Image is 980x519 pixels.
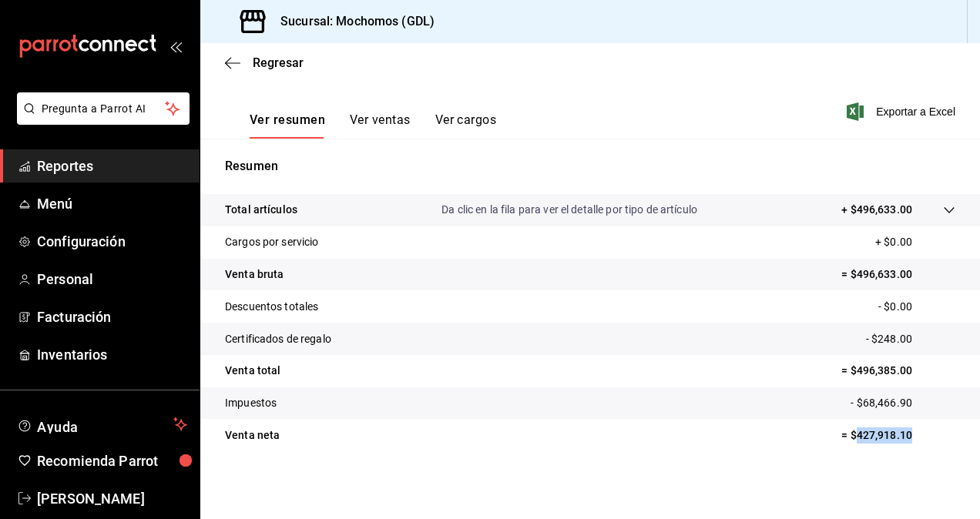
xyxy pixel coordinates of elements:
[850,102,955,121] button: Exportar a Excel
[841,202,912,218] p: + $496,633.00
[225,363,280,379] p: Venta total
[225,331,331,347] p: Certificados de regalo
[250,112,325,139] button: Ver resumen
[350,112,411,139] button: Ver ventas
[225,202,297,218] p: Total artículos
[268,12,435,31] h3: Sucursal: Mochomos (GDL)
[225,427,280,444] p: Venta neta
[37,450,187,471] span: Recomienda Parrot
[225,55,304,70] button: Regresar
[169,40,182,52] button: open_drawer_menu
[37,156,187,176] span: Reportes
[225,157,955,176] p: Resumen
[841,266,955,283] p: = $496,633.00
[42,101,166,117] span: Pregunta a Parrot AI
[37,269,187,290] span: Personal
[435,112,497,139] button: Ver cargos
[17,92,190,125] button: Pregunta a Parrot AI
[225,266,284,283] p: Venta bruta
[37,193,187,214] span: Menú
[878,299,955,315] p: - $0.00
[841,427,955,444] p: = $427,918.10
[250,112,496,139] div: navigation tabs
[866,331,955,347] p: - $248.00
[225,395,277,411] p: Impuestos
[37,415,167,434] span: Ayuda
[225,299,318,315] p: Descuentos totales
[37,231,187,252] span: Configuración
[11,112,190,128] a: Pregunta a Parrot AI
[841,363,955,379] p: = $496,385.00
[875,234,955,250] p: + $0.00
[37,306,187,327] span: Facturación
[37,488,187,509] span: [PERSON_NAME]
[37,344,187,365] span: Inventarios
[441,202,697,218] p: Da clic en la fila para ver el detalle por tipo de artículo
[225,234,319,250] p: Cargos por servicio
[253,55,304,70] span: Regresar
[851,395,955,411] p: - $68,466.90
